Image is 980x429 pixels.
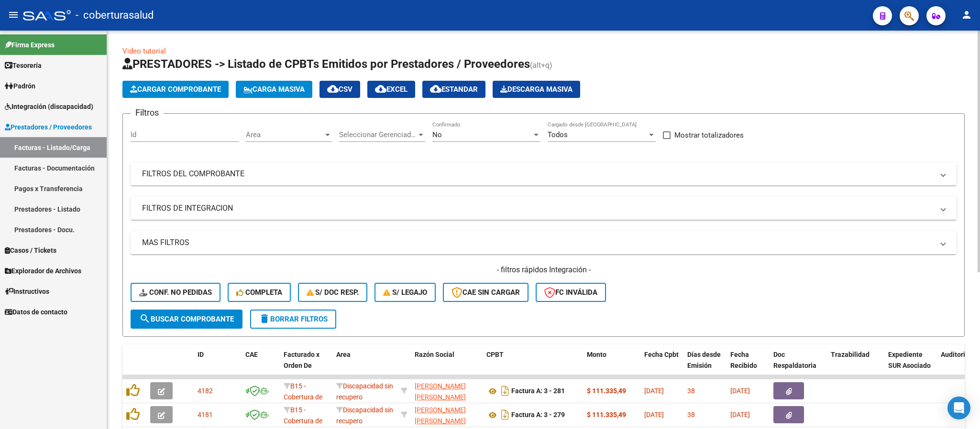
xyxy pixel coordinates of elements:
[319,81,360,98] button: CSV
[730,411,750,418] span: [DATE]
[683,344,727,386] datatable-header-cell: Días desde Emisión
[383,288,427,297] span: S/ legajo
[422,81,485,98] button: Estandar
[587,351,606,358] span: Monto
[5,81,35,91] span: Padrón
[194,344,242,386] datatable-header-cell: ID
[415,405,479,425] div: 27365914694
[228,283,291,302] button: Completa
[327,83,339,95] mat-icon: cloud_download
[139,288,212,297] span: Conf. no pedidas
[131,265,957,275] h4: - filtros rápidos Integración -
[443,283,529,302] button: CAE SIN CARGAR
[451,288,520,297] span: CAE SIN CARGAR
[142,237,934,248] mat-panel-title: MAS FILTROS
[831,351,870,358] span: Trazabilidad
[76,5,154,26] span: - coberturasalud
[5,266,81,276] span: Explorador de Archivos
[336,406,393,425] span: Discapacidad sin recupero
[947,397,970,419] div: Open Intercom Messenger
[486,351,504,358] span: CPBT
[336,351,351,358] span: Area
[246,130,323,139] span: Area
[884,344,937,386] datatable-header-cell: Expediente SUR Asociado
[336,382,393,401] span: Discapacidad sin recupero
[727,344,770,386] datatable-header-cell: Fecha Recibido
[687,351,721,369] span: Días desde Emisión
[644,411,664,418] span: [DATE]
[5,245,56,256] span: Casos / Tickets
[5,122,92,132] span: Prestadores / Proveedores
[131,310,242,329] button: Buscar Comprobante
[493,81,580,98] button: Descarga Masiva
[587,387,626,395] strong: $ 111.335,49
[122,47,166,55] a: Video tutorial
[500,85,573,94] span: Descarga Masiva
[493,81,580,98] app-download-masive: Descarga masiva de comprobantes (adjuntos)
[242,344,280,386] datatable-header-cell: CAE
[245,351,258,358] span: CAE
[730,387,750,395] span: [DATE]
[142,169,934,179] mat-panel-title: FILTROS DEL COMPROBANTE
[432,130,442,139] span: No
[131,197,957,220] mat-expansion-panel-header: FILTROS DE INTEGRACION
[298,283,368,302] button: S/ Doc Resp.
[415,381,479,401] div: 27365914694
[961,9,972,21] mat-icon: person
[687,387,695,395] span: 38
[307,288,359,297] span: S/ Doc Resp.
[280,344,332,386] datatable-header-cell: Facturado x Orden De
[773,351,816,369] span: Doc Respaldatoria
[131,231,957,254] mat-expansion-panel-header: MAS FILTROS
[139,315,234,323] span: Buscar Comprobante
[236,81,312,98] button: Carga Masiva
[640,344,683,386] datatable-header-cell: Fecha Cpbt
[198,351,204,358] span: ID
[583,344,640,386] datatable-header-cell: Monto
[415,406,466,425] span: [PERSON_NAME] [PERSON_NAME]
[131,106,164,119] h3: Filtros
[198,387,213,395] span: 4182
[644,387,664,395] span: [DATE]
[499,383,511,398] i: Descargar documento
[415,351,454,358] span: Razón Social
[5,101,93,112] span: Integración (discapacidad)
[339,130,417,139] span: Seleccionar Gerenciador
[511,387,565,395] strong: Factura A: 3 - 281
[250,310,336,329] button: Borrar Filtros
[131,283,220,302] button: Conf. no pedidas
[374,283,436,302] button: S/ legajo
[587,411,626,418] strong: $ 111.335,49
[5,307,67,317] span: Datos de contacto
[259,315,328,323] span: Borrar Filtros
[5,60,42,71] span: Tesorería
[122,81,229,98] button: Cargar Comprobante
[375,83,386,95] mat-icon: cloud_download
[483,344,583,386] datatable-header-cell: CPBT
[415,382,466,401] span: [PERSON_NAME] [PERSON_NAME]
[730,351,757,369] span: Fecha Recibido
[259,313,270,324] mat-icon: delete
[941,351,969,358] span: Auditoria
[139,313,151,324] mat-icon: search
[548,130,568,139] span: Todos
[411,344,483,386] datatable-header-cell: Razón Social
[142,203,934,214] mat-panel-title: FILTROS DE INTEGRACION
[367,81,415,98] button: EXCEL
[375,85,407,94] span: EXCEL
[130,85,221,94] span: Cargar Comprobante
[8,9,19,21] mat-icon: menu
[430,85,478,94] span: Estandar
[544,288,597,297] span: FC Inválida
[284,382,322,412] span: B15 - Cobertura de Salud
[243,85,305,94] span: Carga Masiva
[5,286,49,297] span: Instructivos
[827,344,884,386] datatable-header-cell: Trazabilidad
[198,411,213,418] span: 4181
[530,61,552,70] span: (alt+q)
[888,351,931,369] span: Expediente SUR Asociado
[499,407,511,422] i: Descargar documento
[536,283,606,302] button: FC Inválida
[131,162,957,185] mat-expansion-panel-header: FILTROS DEL COMPROBANTE
[430,83,441,95] mat-icon: cloud_download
